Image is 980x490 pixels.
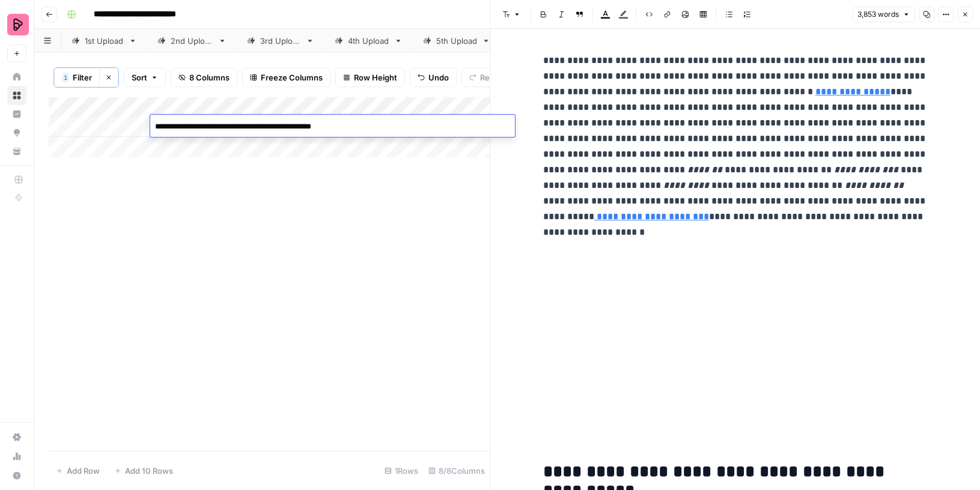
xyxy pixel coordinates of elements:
[125,465,173,477] span: Add 10 Rows
[237,29,324,53] a: 3rd Upload
[424,461,490,480] div: 8/8 Columns
[62,73,69,82] div: 1
[413,29,501,53] a: 5th Upload
[7,123,26,142] a: Opportunities
[147,29,237,53] a: 2nd Upload
[242,68,330,87] button: Freeze Columns
[73,71,92,83] span: Filter
[480,71,499,83] span: Redo
[7,14,29,35] img: Preply Logo
[260,35,301,47] div: 3rd Upload
[852,7,915,22] button: 3,853 words
[7,10,26,40] button: Workspace: Preply
[7,142,26,161] a: Your Data
[7,67,26,86] a: Home
[7,104,26,124] a: Insights
[49,461,107,480] button: Add Row
[171,68,237,87] button: 8 Columns
[261,71,323,83] span: Freeze Columns
[54,68,99,87] button: 1Filter
[354,71,397,83] span: Row Height
[7,466,26,485] button: Help + Support
[61,29,147,53] a: 1st Upload
[132,71,147,83] span: Sort
[7,447,26,466] a: Usage
[67,465,100,477] span: Add Row
[335,68,405,87] button: Row Height
[171,35,213,47] div: 2nd Upload
[380,461,424,480] div: 1 Rows
[324,29,413,53] a: 4th Upload
[410,68,457,87] button: Undo
[64,73,67,82] span: 1
[461,68,507,87] button: Redo
[7,428,26,447] a: Settings
[428,71,449,83] span: Undo
[124,68,166,87] button: Sort
[7,86,26,105] a: Browse
[436,35,477,47] div: 5th Upload
[857,9,899,20] span: 3,853 words
[189,71,230,83] span: 8 Columns
[348,35,389,47] div: 4th Upload
[107,461,180,480] button: Add 10 Rows
[85,35,124,47] div: 1st Upload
